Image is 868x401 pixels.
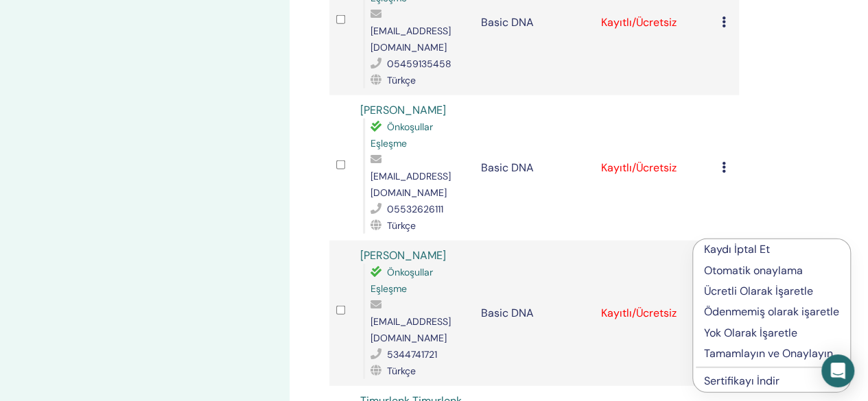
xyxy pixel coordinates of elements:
p: Ücretli Olarak İşaretle [704,283,839,300]
span: 5344741721 [387,348,437,361]
span: 05532626111 [387,203,443,215]
div: Open Intercom Messenger [821,354,854,387]
p: Tamamlayın ve Onaylayın [704,345,839,362]
p: Yok Olarak İşaretle [704,325,839,341]
span: [EMAIL_ADDRESS][DOMAIN_NAME] [371,170,451,199]
span: Önkoşullar Eşleşme [371,266,433,295]
p: Ödenmemiş olarak işaretle [704,304,839,320]
td: Basic DNA [473,95,594,241]
p: Kaydı İptal Et [704,241,839,258]
span: 05459135458 [387,58,451,70]
span: Önkoşullar Eşleşme [371,121,433,149]
td: Basic DNA [473,241,594,386]
span: [EMAIL_ADDRESS][DOMAIN_NAME] [371,25,451,53]
a: [PERSON_NAME] [360,248,446,263]
a: Sertifikayı İndir [704,374,779,388]
p: Otomatik onaylama [704,263,839,279]
span: Türkçe [387,365,416,377]
a: [PERSON_NAME] [360,103,446,117]
span: Türkçe [387,219,416,232]
span: [EMAIL_ADDRESS][DOMAIN_NAME] [371,315,451,344]
span: Türkçe [387,74,416,86]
